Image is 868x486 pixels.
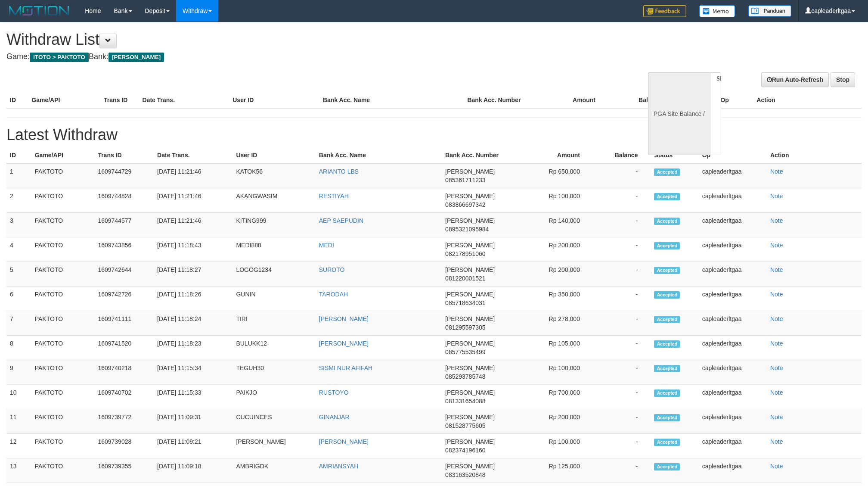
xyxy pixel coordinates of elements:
[232,188,315,213] td: AKANGWASIM
[524,188,593,213] td: Rp 100,000
[770,193,783,199] a: Note
[770,242,783,249] a: Note
[654,242,680,249] span: Accepted
[699,5,735,17] img: Button%20Memo.svg
[593,287,651,311] td: -
[643,5,686,17] img: Feedback.jpg
[445,275,485,282] span: 081220001521
[524,336,593,360] td: Rp 105,000
[593,458,651,483] td: -
[94,385,154,409] td: 1609740702
[524,287,593,311] td: Rp 350,000
[31,311,95,336] td: PAKTOTO
[445,315,495,322] span: [PERSON_NAME]
[232,434,315,458] td: [PERSON_NAME]
[524,311,593,336] td: Rp 278,000
[154,458,232,483] td: [DATE] 11:09:18
[593,188,651,213] td: -
[319,364,372,371] a: SISMI NUR AFIFAH
[699,237,767,262] td: capleaderltgaa
[524,409,593,434] td: Rp 200,000
[654,291,680,299] span: Accepted
[524,147,593,163] th: Amount
[31,409,95,434] td: PAKTOTO
[593,434,651,458] td: -
[229,92,319,108] th: User ID
[94,336,154,360] td: 1609741520
[319,463,359,470] a: AMRIANSYAH
[232,458,315,483] td: AMBRIGDK
[753,92,862,108] th: Action
[654,439,680,446] span: Accepted
[31,434,95,458] td: PAKTOTO
[31,287,95,311] td: PAKTOTO
[31,360,95,385] td: PAKTOTO
[699,385,767,409] td: capleaderltgaa
[654,340,680,348] span: Accepted
[232,237,315,262] td: MEDI888
[748,5,791,17] img: panduan.png
[319,291,348,298] a: TARODAH
[593,385,651,409] td: -
[232,336,315,360] td: BULUKK12
[464,92,536,108] th: Bank Acc. Number
[319,193,349,199] a: RESTIYAH
[699,311,767,336] td: capleaderltgaa
[31,147,95,163] th: Game/API
[154,360,232,385] td: [DATE] 11:15:34
[31,458,95,483] td: PAKTOTO
[31,188,95,213] td: PAKTOTO
[654,389,680,397] span: Accepted
[536,92,608,108] th: Amount
[319,168,359,175] a: ARIANTO LBS
[6,163,31,188] td: 1
[6,385,31,409] td: 10
[6,188,31,213] td: 2
[319,414,350,421] a: GINANJAR
[770,291,783,298] a: Note
[767,147,862,163] th: Action
[445,398,485,405] span: 081331654088
[524,237,593,262] td: Rp 200,000
[445,463,495,470] span: [PERSON_NAME]
[445,299,485,306] span: 085718634031
[154,287,232,311] td: [DATE] 11:18:26
[770,168,783,175] a: Note
[699,360,767,385] td: capleaderltgaa
[6,336,31,360] td: 8
[593,163,651,188] td: -
[94,262,154,287] td: 1609742644
[524,434,593,458] td: Rp 100,000
[445,177,485,184] span: 085361711233
[524,385,593,409] td: Rp 700,000
[654,168,680,176] span: Accepted
[593,147,651,163] th: Balance
[831,72,855,87] a: Stop
[154,163,232,188] td: [DATE] 11:21:46
[445,168,495,175] span: [PERSON_NAME]
[319,340,369,347] a: [PERSON_NAME]
[319,438,369,445] a: [PERSON_NAME]
[593,360,651,385] td: -
[593,409,651,434] td: -
[319,92,464,108] th: Bank Acc. Name
[6,458,31,483] td: 13
[699,163,767,188] td: capleaderltgaa
[654,193,680,200] span: Accepted
[770,463,783,470] a: Note
[31,262,95,287] td: PAKTOTO
[445,291,495,298] span: [PERSON_NAME]
[717,92,753,108] th: Op
[651,147,698,163] th: Status
[94,188,154,213] td: 1609744828
[593,237,651,262] td: -
[770,389,783,396] a: Note
[524,262,593,287] td: Rp 200,000
[445,250,485,257] span: 082178951060
[232,311,315,336] td: TIRI
[232,287,315,311] td: GUNIN
[654,218,680,225] span: Accepted
[445,242,495,249] span: [PERSON_NAME]
[445,193,495,199] span: [PERSON_NAME]
[94,287,154,311] td: 1609742726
